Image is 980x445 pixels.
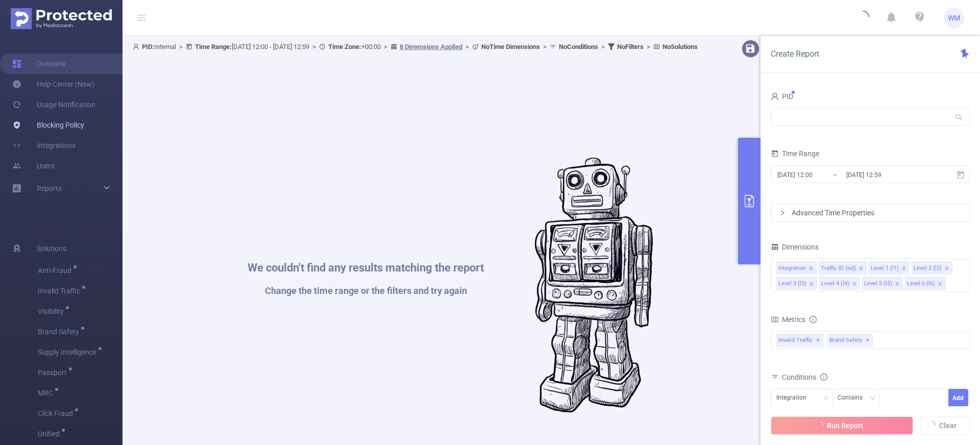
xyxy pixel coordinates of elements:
i: icon: info-circle [810,316,817,323]
span: Time Range [771,150,819,158]
span: > [598,43,608,51]
h1: Change the time range or the filters and try again [248,286,484,295]
i: icon: down [823,395,829,402]
div: Level 5 (l5) [864,277,892,290]
div: Integration [778,262,806,275]
b: Time Range: [195,43,232,51]
span: Internal [DATE] 12:00 - [DATE] 12:59 +00:00 [133,43,698,51]
a: Help Center (New) [12,74,94,94]
h1: We couldn't find any results matching the report [248,262,484,274]
input: Start date [776,168,859,182]
span: Brand Safety [38,328,83,335]
span: Anti-Fraud [38,267,75,274]
i: icon: close [901,266,906,272]
input: End date [845,168,928,182]
li: Level 6 (l6) [905,277,946,290]
li: Traffic ID (tid) [819,261,867,275]
a: Blocking Policy [12,115,84,135]
span: Click Fraud [38,410,77,417]
i: icon: close [944,266,949,272]
div: Contains [838,389,870,406]
span: Invalid Traffic [776,334,823,347]
span: Supply Intelligence [38,349,100,356]
span: Dimensions [771,243,819,251]
a: Integrations [12,135,76,156]
div: Level 3 (l3) [778,277,806,290]
li: Level 5 (l5) [862,277,903,290]
a: Reports [37,178,62,199]
span: Conditions [782,373,827,381]
span: Invalid Traffic [38,287,84,294]
img: # [535,158,653,413]
span: Passport [38,369,70,376]
img: Protected Media [11,8,112,29]
span: > [309,43,319,51]
button: Add [948,389,968,407]
span: Visibility [38,308,67,315]
a: Usage Notification [12,94,95,115]
span: > [540,43,550,51]
i: icon: close [809,281,814,287]
b: No Conditions [559,43,598,51]
i: icon: down [870,395,876,402]
div: Traffic ID (tid) [821,262,856,275]
span: MRC [38,389,57,397]
span: > [381,43,390,51]
span: > [462,43,472,51]
i: icon: close [808,266,814,272]
span: ✕ [816,334,820,347]
span: ✕ [866,334,870,347]
li: Level 3 (l3) [776,277,817,290]
i: icon: close [938,281,943,287]
b: No Solutions [663,43,698,51]
li: Level 4 (l4) [819,277,860,290]
li: Level 1 (l1) [869,261,910,275]
b: Time Zone: [328,43,361,51]
span: PID [771,92,793,101]
i: icon: info-circle [820,374,827,381]
b: PID: [142,43,154,51]
span: Solutions [37,238,66,259]
a: Overview [12,54,66,74]
span: > [644,43,653,51]
span: > [176,43,186,51]
div: Integration [776,389,814,406]
div: Level 1 (l1) [871,262,899,275]
i: icon: close [895,281,900,287]
li: Level 2 (l2) [912,261,952,275]
i: icon: user [133,43,142,50]
span: Metrics [771,315,805,324]
i: icon: close [852,281,857,287]
div: Level 6 (l6) [907,277,935,290]
li: Integration [776,261,817,275]
i: icon: loading [857,11,869,25]
i: icon: right [779,210,786,216]
i: icon: user [771,92,779,101]
div: icon: rightAdvanced Time Properties [771,204,969,221]
span: Unified [38,430,63,437]
b: No Filters [617,43,644,51]
i: icon: close [859,266,864,272]
span: WM [948,8,960,28]
div: Level 2 (l2) [914,262,942,275]
u: 8 Dimensions Applied [400,43,462,51]
b: No Time Dimensions [481,43,540,51]
a: Users [12,156,55,176]
span: Reports [37,184,62,192]
span: Brand Safety [827,334,873,347]
div: Level 4 (l4) [821,277,849,290]
span: Create Report [771,49,819,59]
